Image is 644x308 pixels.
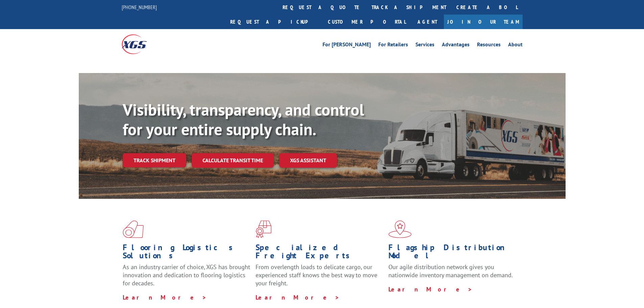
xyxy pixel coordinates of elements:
[415,42,434,49] a: Services
[123,243,251,263] h1: Flooring Logistics Solutions
[323,42,371,49] a: For [PERSON_NAME]
[225,15,323,29] a: Request a pickup
[477,42,501,49] a: Resources
[279,153,337,168] a: XGS ASSISTANT
[192,153,274,168] a: Calculate transit time
[256,243,383,263] h1: Specialized Freight Experts
[123,220,144,238] img: xgs-icon-total-supply-chain-intelligence-red
[388,285,473,293] a: Learn More >
[122,4,157,10] a: [PHONE_NUMBER]
[123,293,207,301] a: Learn More >
[444,15,523,29] a: Join Our Team
[388,263,513,279] span: Our agile distribution network gives you nationwide inventory management on demand.
[256,293,340,301] a: Learn More >
[256,263,383,293] p: From overlength loads to delicate cargo, our experienced staff knows the best way to move your fr...
[508,42,523,49] a: About
[123,263,250,287] span: As an industry carrier of choice, XGS has brought innovation and dedication to flooring logistics...
[411,15,444,29] a: Agent
[378,42,408,49] a: For Retailers
[123,99,364,140] b: Visibility, transparency, and control for your entire supply chain.
[123,153,186,167] a: Track shipment
[323,15,411,29] a: Customer Portal
[388,243,516,263] h1: Flagship Distribution Model
[388,220,412,238] img: xgs-icon-flagship-distribution-model-red
[442,42,470,49] a: Advantages
[256,220,271,238] img: xgs-icon-focused-on-flooring-red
